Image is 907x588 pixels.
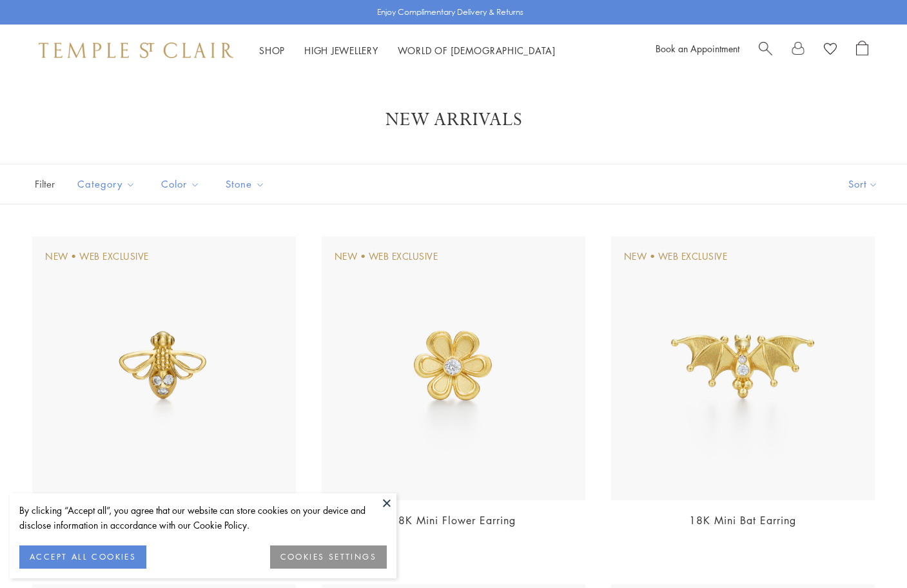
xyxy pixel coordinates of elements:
[624,250,728,264] div: New • Web Exclusive
[259,43,556,59] nav: Main navigation
[335,250,438,264] div: New • Web Exclusive
[759,41,772,60] a: Search
[270,545,387,569] button: COOKIES SETTINGS
[391,513,516,527] a: 18K Mini Flower Earring
[39,43,233,58] img: Temple St. Clair
[259,44,285,57] a: ShopShop
[71,176,145,192] span: Category
[32,237,296,500] img: E18101-MINIBEE
[216,170,275,199] button: Stone
[656,42,739,55] a: Book an Appointment
[19,503,387,533] div: By clicking “Accept all”, you agree that our website can store cookies on your device and disclos...
[52,108,855,132] h1: New Arrivals
[151,170,210,199] button: Color
[304,44,378,57] a: High JewelleryHigh Jewellery
[45,250,149,264] div: New • Web Exclusive
[68,170,145,199] button: Category
[19,545,146,569] button: ACCEPT ALL COOKIES
[843,527,894,575] iframe: Gorgias live chat messenger
[398,44,556,57] a: World of [DEMOGRAPHIC_DATA]World of [DEMOGRAPHIC_DATA]
[377,6,523,19] p: Enjoy Complimentary Delivery & Returns
[322,237,585,500] img: E18103-MINIFLWR
[611,237,875,500] img: E18104-MINIBAT
[856,41,868,60] a: Open Shopping Bag
[219,176,275,192] span: Stone
[689,513,796,527] a: 18K Mini Bat Earring
[155,176,210,192] span: Color
[824,41,837,60] a: View Wishlist
[819,164,907,204] button: Show sort by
